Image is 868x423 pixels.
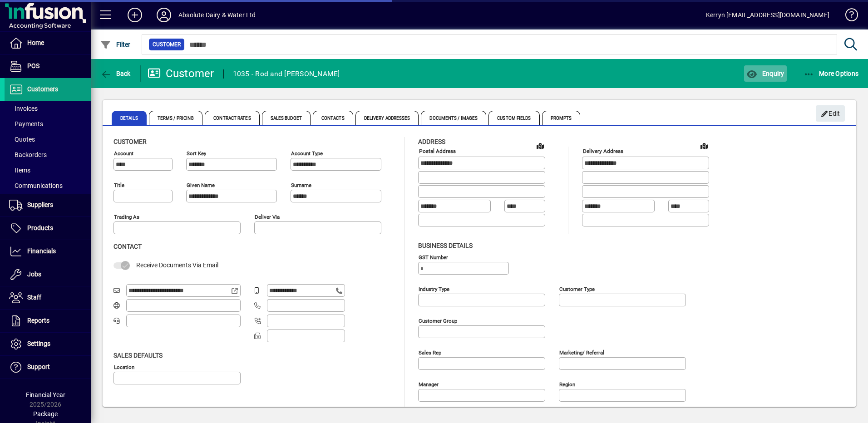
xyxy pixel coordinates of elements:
[542,111,581,125] span: Prompts
[5,101,91,116] a: Invoices
[533,138,547,153] a: View on map
[5,147,91,162] a: Backorders
[27,363,50,370] span: Support
[421,111,486,125] span: Documents / Images
[706,8,829,22] div: Kerryn [EMAIL_ADDRESS][DOMAIN_NAME]
[5,132,91,147] a: Quotes
[419,285,449,292] mat-label: Industry type
[838,2,857,31] a: Knowledge Base
[114,182,124,188] mat-label: Title
[5,116,91,132] a: Payments
[419,349,441,355] mat-label: Sales rep
[419,254,448,260] mat-label: GST Number
[291,182,311,188] mat-label: Surname
[9,105,38,112] span: Invoices
[419,317,457,324] mat-label: Customer group
[418,242,473,249] span: Business details
[98,36,133,53] button: Filter
[9,136,35,143] span: Quotes
[112,111,147,125] span: Details
[98,65,133,82] button: Back
[153,40,181,49] span: Customer
[5,286,91,309] a: Staff
[187,182,215,188] mat-label: Given name
[5,263,91,286] a: Jobs
[33,410,58,418] span: Package
[821,106,840,121] span: Edit
[804,70,859,77] span: More Options
[5,162,91,178] a: Items
[27,39,44,46] span: Home
[114,364,134,370] mat-label: Location
[27,85,58,93] span: Customers
[744,65,786,82] button: Enquiry
[114,150,133,157] mat-label: Account
[5,333,91,355] a: Settings
[26,391,65,398] span: Financial Year
[120,7,149,23] button: Add
[9,120,43,128] span: Payments
[149,7,178,23] button: Profile
[291,150,323,157] mat-label: Account Type
[801,65,861,82] button: More Options
[27,224,53,231] span: Products
[100,70,131,77] span: Back
[148,66,214,81] div: Customer
[559,381,575,387] mat-label: Region
[9,151,47,158] span: Backorders
[113,352,163,359] span: Sales defaults
[233,67,340,81] div: 1035 - Rod and [PERSON_NAME]
[27,294,41,301] span: Staff
[27,247,56,255] span: Financials
[100,41,131,48] span: Filter
[27,62,39,69] span: POS
[27,271,41,278] span: Jobs
[187,150,206,157] mat-label: Sort key
[5,32,91,54] a: Home
[313,111,353,125] span: Contacts
[355,111,419,125] span: Delivery Addresses
[746,70,784,77] span: Enquiry
[488,111,539,125] span: Custom Fields
[697,138,711,153] a: View on map
[113,138,147,145] span: Customer
[113,243,142,250] span: Contact
[255,214,280,220] mat-label: Deliver via
[5,310,91,332] a: Reports
[419,381,439,387] mat-label: Manager
[205,111,259,125] span: Contract Rates
[9,167,30,174] span: Items
[418,138,445,145] span: Address
[27,317,49,324] span: Reports
[5,356,91,379] a: Support
[136,261,218,269] span: Receive Documents Via Email
[559,349,604,355] mat-label: Marketing/ Referral
[559,285,595,292] mat-label: Customer type
[27,340,50,347] span: Settings
[149,111,203,125] span: Terms / Pricing
[27,201,53,208] span: Suppliers
[9,182,63,189] span: Communications
[5,194,91,216] a: Suppliers
[178,8,256,22] div: Absolute Dairy & Water Ltd
[91,65,141,82] app-page-header-button: Back
[262,111,311,125] span: Sales Budget
[5,55,91,78] a: POS
[114,214,139,220] mat-label: Trading as
[5,178,91,193] a: Communications
[5,240,91,263] a: Financials
[816,105,845,122] button: Edit
[5,217,91,240] a: Products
